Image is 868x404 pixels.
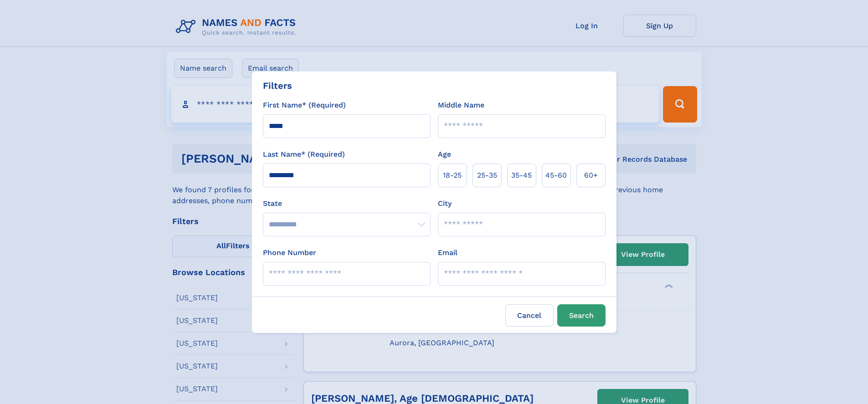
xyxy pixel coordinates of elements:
[557,304,606,327] button: Search
[263,100,346,111] label: First Name* (Required)
[545,170,567,181] span: 45‑60
[263,79,292,92] div: Filters
[584,170,598,181] span: 60+
[477,170,497,181] span: 25‑35
[263,198,431,209] label: State
[438,149,451,160] label: Age
[263,149,345,160] label: Last Name* (Required)
[443,170,462,181] span: 18‑25
[438,100,484,111] label: Middle Name
[505,304,554,327] label: Cancel
[438,198,452,209] label: City
[263,247,316,258] label: Phone Number
[438,247,457,258] label: Email
[511,170,532,181] span: 35‑45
